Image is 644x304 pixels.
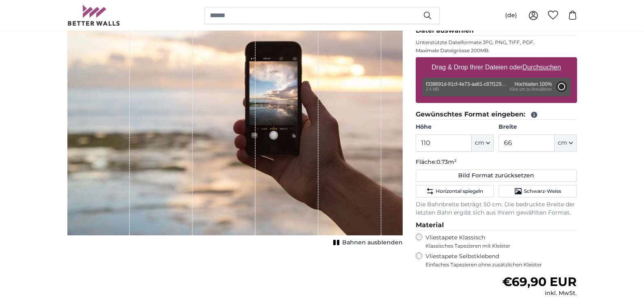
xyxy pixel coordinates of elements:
[416,110,577,120] legend: Gewünschtes Format eingeben:
[499,123,577,131] label: Breite
[416,201,577,217] p: Die Bahnbreite beträgt 50 cm. Die bedruckte Breite der letzten Bahn ergibt sich aus Ihrem gewählt...
[416,220,577,230] legend: Material
[331,237,403,248] button: Bahnen ausblenden
[428,59,564,76] label: Drag & Drop Ihrer Dateien oder
[437,158,457,165] span: 0.73m²
[499,8,524,23] button: (de)
[416,170,577,182] button: Bild Format zurücksetzen
[342,239,403,247] span: Bahnen ausblenden
[416,123,494,131] label: Höhe
[416,39,577,46] p: Unterstützte Dateiformate JPG, PNG, TIFF, PDF.
[426,234,570,249] label: Vliestapete Klassisch
[426,262,577,268] span: Einfaches Tapezieren ohne zusätzlichen Kleister
[416,158,577,166] p: Fläche:
[502,274,577,289] span: €69,90 EUR
[416,185,494,197] button: Horizontal spiegeln
[502,289,577,297] div: inkl. MwSt.
[436,188,483,194] span: Horizontal spiegeln
[475,139,484,147] span: cm
[558,139,567,147] span: cm
[524,188,561,194] span: Schwarz-Weiss
[426,243,570,249] span: Klassisches Tapezieren mit Kleister
[472,134,494,152] button: cm
[416,47,577,54] p: Maximale Dateigrösse 200MB.
[499,185,577,197] button: Schwarz-Weiss
[522,64,561,71] u: Durchsuchen
[416,26,577,36] legend: Datei auswählen
[426,253,577,268] label: Vliestapete Selbstklebend
[67,5,120,26] img: Betterwalls
[555,134,577,152] button: cm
